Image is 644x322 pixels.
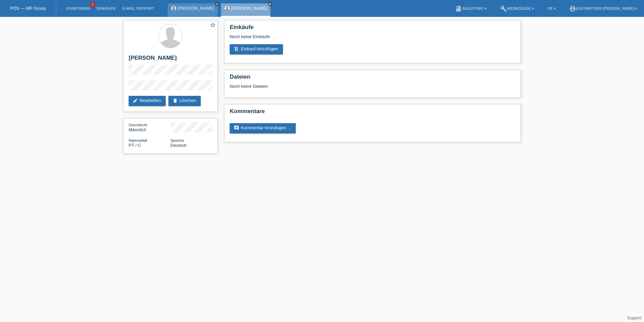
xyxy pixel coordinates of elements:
span: 1 [90,2,95,7]
span: Geschlecht [129,123,147,127]
div: Noch keine Einkäufe [230,34,515,44]
i: comment [234,125,239,131]
i: build [500,5,507,12]
a: commentKommentar hinzufügen ... [230,123,296,133]
i: edit [133,98,138,103]
i: close [268,2,272,6]
h2: Dateien [230,74,515,84]
h2: Einkäufe [230,24,515,34]
span: Portugal / C / 21.07.1990 [129,143,141,148]
a: Support [627,316,641,320]
a: Kund*innen [63,6,93,10]
a: star_border [210,22,216,29]
h2: Kommentare [230,108,515,118]
a: DE ▾ [544,6,559,10]
i: delete [172,98,178,103]
i: star_border [210,22,216,28]
a: buildWerkzeuge ▾ [497,6,538,10]
a: [PERSON_NAME] [178,6,214,11]
a: bookAnleitung ▾ [452,6,490,10]
div: Männlich [129,122,170,132]
a: Einkäufe [93,6,119,10]
a: editBearbeiten [129,96,166,106]
span: Nationalität [129,138,147,142]
a: [PERSON_NAME] [231,6,267,11]
a: account_circleEasymotors [PERSON_NAME] ▾ [566,6,641,10]
a: close [215,2,220,6]
i: book [455,5,462,12]
h2: [PERSON_NAME] [129,55,212,65]
a: add_shopping_cartEinkauf hinzufügen [230,44,283,54]
i: account_circle [569,5,576,12]
a: close [268,2,272,6]
a: deleteLöschen [168,96,201,106]
a: E-Mail Support [119,6,158,10]
i: add_shopping_cart [234,46,239,52]
span: Deutsch [170,143,187,148]
div: Noch keine Dateien [230,84,436,89]
i: close [216,2,219,6]
span: Sprache [170,138,184,142]
a: POS — MF Group [10,6,46,11]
